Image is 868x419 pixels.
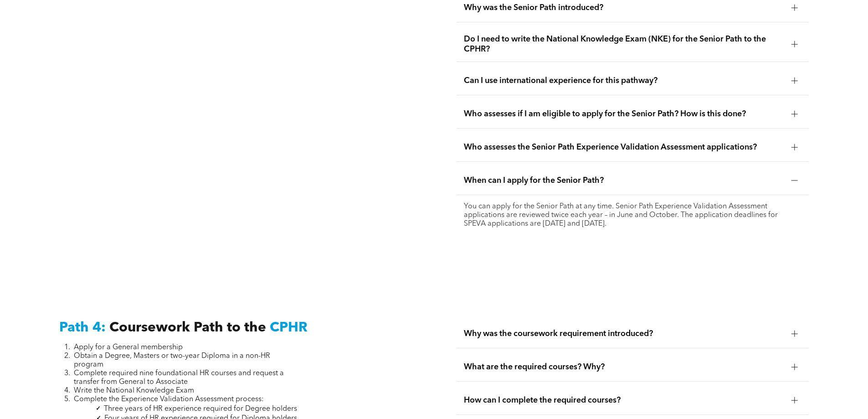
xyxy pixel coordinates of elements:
span: How can I complete the required courses? [464,395,784,405]
span: What are the required courses? Why? [464,362,784,372]
span: Apply for a General membership [74,344,183,351]
span: Complete the Experience Validation Assessment process: [74,396,264,403]
span: When can I apply for the Senior Path? [464,176,784,186]
span: Write the National Knowledge Exam [74,387,194,394]
span: Why was the Senior Path introduced? [464,3,784,13]
span: Coursework Path to the [109,321,266,335]
span: Three years of HR experience required for Degree holders [104,405,297,413]
span: Can I use international experience for this pathway? [464,76,784,86]
span: Why was the coursework requirement introduced? [464,329,784,339]
span: CPHR [270,321,308,335]
span: Obtain a Degree, Masters or two-year Diploma in a non-HR program [74,352,270,368]
span: Path 4: [59,321,106,335]
p: You can apply for the Senior Path at any time. Senior Path Experience Validation Assessment appli... [464,202,801,228]
span: Who assesses if I am eligible to apply for the Senior Path? How is this done? [464,109,784,119]
span: Complete required nine foundational HR courses and request a transfer from General to Associate [74,370,284,386]
span: Do I need to write the National Knowledge Exam (NKE) for the Senior Path to the CPHR? [464,34,784,54]
span: Who assesses the Senior Path Experience Validation Assessment applications? [464,142,784,152]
